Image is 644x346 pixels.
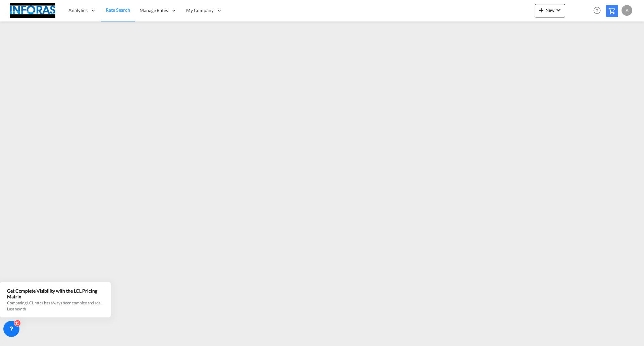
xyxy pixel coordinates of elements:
[622,5,632,16] div: A
[537,7,562,13] span: New
[554,6,562,14] md-icon: icon-chevron-down
[537,6,545,14] md-icon: icon-plus 400-fg
[68,7,88,14] span: Analytics
[591,5,606,17] div: Help
[106,7,130,13] span: Rate Search
[186,7,214,14] span: My Company
[591,5,603,16] span: Help
[535,4,565,17] button: icon-plus 400-fgNewicon-chevron-down
[10,3,55,18] img: eff75c7098ee11eeb65dd1c63e392380.jpg
[140,7,168,14] span: Manage Rates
